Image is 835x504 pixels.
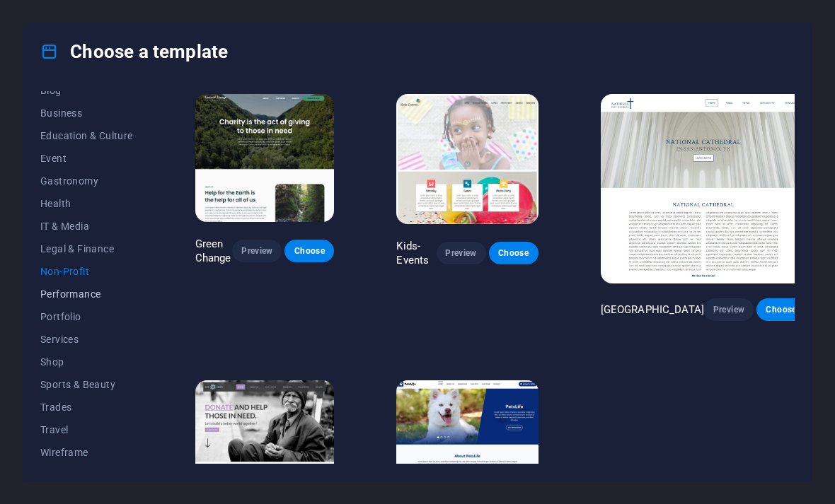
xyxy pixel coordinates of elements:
[40,153,133,164] span: Event
[40,311,133,322] span: Portfolio
[195,94,335,222] img: Green Change
[396,94,538,224] img: Kids-Events
[40,424,133,435] span: Travel
[40,215,133,238] button: IT & Media
[437,242,486,264] button: Preview
[296,245,323,257] span: Choose
[756,298,806,321] button: Choose
[500,247,527,259] span: Choose
[40,334,133,345] span: Services
[40,266,133,277] span: Non-Profit
[40,441,133,464] button: Wireframe
[40,130,133,141] span: Education & Culture
[40,396,133,418] button: Trades
[40,170,133,192] button: Gastronomy
[40,102,133,124] button: Business
[40,373,133,396] button: Sports & Beauty
[489,242,539,264] button: Choose
[448,247,475,259] span: Preview
[40,175,133,187] span: Gastronomy
[40,418,133,441] button: Travel
[232,240,282,262] button: Preview
[40,328,133,351] button: Services
[284,240,334,262] button: Choose
[40,260,133,283] button: Non-Profit
[40,288,133,300] span: Performance
[40,40,228,63] h4: Choose a template
[768,304,795,315] span: Choose
[601,303,704,317] p: [GEOGRAPHIC_DATA]
[40,124,133,147] button: Education & Culture
[715,304,742,315] span: Preview
[601,94,806,283] img: National Cathedral
[243,245,270,257] span: Preview
[40,243,133,254] span: Legal & Finance
[40,379,133,390] span: Sports & Beauty
[40,402,133,413] span: Trades
[40,147,133,170] button: Event
[40,351,133,373] button: Shop
[40,198,133,209] span: Health
[40,447,133,458] span: Wireframe
[704,298,754,321] button: Preview
[40,107,133,119] span: Business
[40,221,133,232] span: IT & Media
[40,305,133,328] button: Portfolio
[40,192,133,215] button: Health
[40,283,133,305] button: Performance
[396,239,436,267] p: Kids-Events
[195,237,233,265] p: Green Change
[40,238,133,260] button: Legal & Finance
[40,356,133,368] span: Shop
